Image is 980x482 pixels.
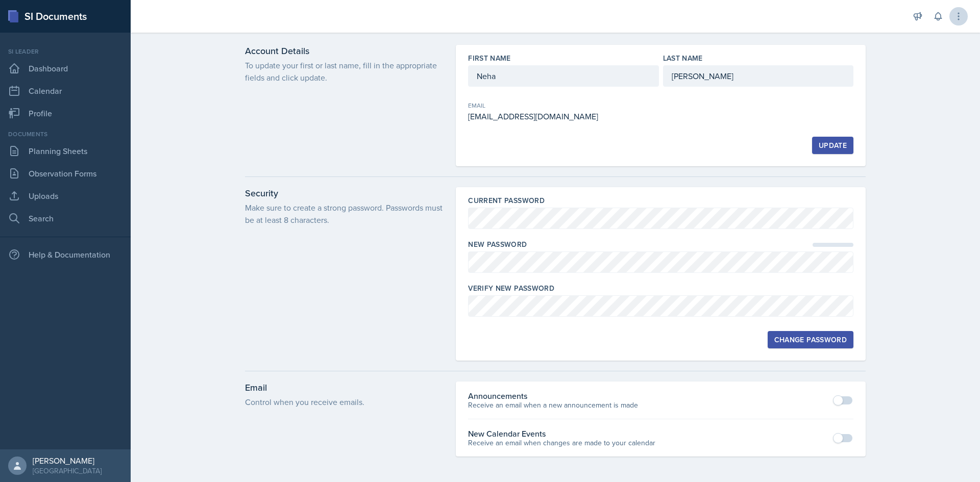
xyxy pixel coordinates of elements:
p: Control when you receive emails. [245,396,444,408]
button: Update [812,137,853,154]
div: Help & Documentation [4,244,127,265]
p: Receive an email when changes are made to your calendar [468,438,655,448]
a: Dashboard [4,58,127,79]
a: Observation Forms [4,163,127,184]
h3: Account Details [245,45,444,57]
div: [PERSON_NAME] [33,455,102,466]
h3: Email [245,382,444,394]
input: Enter last name [663,65,853,87]
h3: Security [245,187,444,199]
p: To update your first or last name, fill in the appropriate fields and click update. [245,59,444,84]
label: Last Name [663,53,703,63]
a: Calendar [4,81,127,101]
p: Make sure to create a strong password. Passwords must be at least 8 characters. [245,201,444,226]
div: New Calendar Events [468,427,655,440]
div: Update [819,141,847,149]
a: Planning Sheets [4,141,127,161]
a: Uploads [4,186,127,206]
a: Search [4,208,127,229]
label: Current Password [468,195,545,206]
input: Enter first name [468,65,658,87]
div: Change Password [774,336,847,344]
div: Announcements [468,390,638,402]
div: [EMAIL_ADDRESS][DOMAIN_NAME] [468,110,658,122]
label: First Name [468,53,511,63]
div: Documents [4,130,127,139]
a: Profile [4,103,127,123]
button: Change Password [768,331,853,348]
p: Receive an email when a new announcement is made [468,400,638,411]
div: Email [468,101,658,110]
label: Verify New Password [468,283,554,293]
label: New Password [468,239,527,249]
div: [GEOGRAPHIC_DATA] [33,466,102,476]
div: Si leader [4,47,127,56]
